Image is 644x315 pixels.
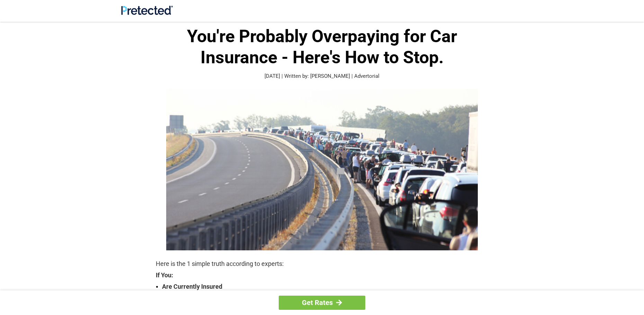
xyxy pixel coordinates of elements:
a: Get Rates [279,296,365,310]
img: Site Logo [121,6,173,15]
h1: You're Probably Overpaying for Car Insurance - Here's How to Stop. [156,26,488,68]
strong: Are Currently Insured [162,282,488,291]
p: Here is the 1 simple truth according to experts: [156,259,488,269]
p: [DATE] | Written by: [PERSON_NAME] | Advertorial [156,72,488,80]
strong: If You: [156,272,488,278]
a: Site Logo [121,10,173,16]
